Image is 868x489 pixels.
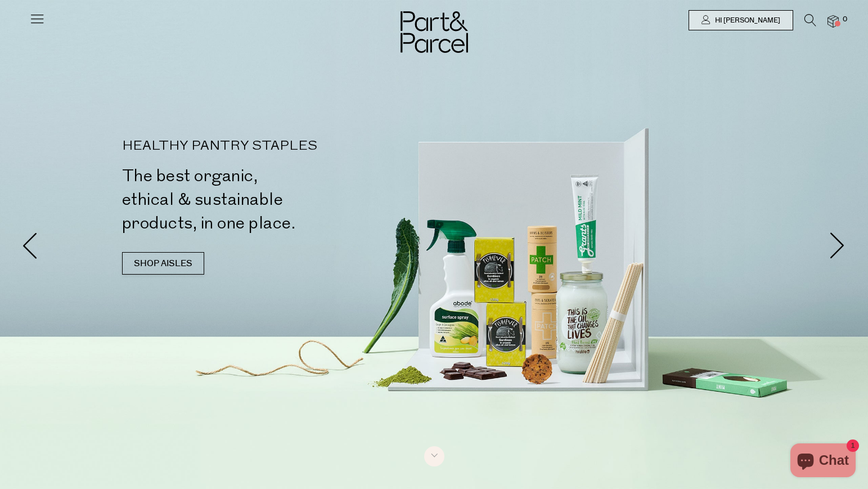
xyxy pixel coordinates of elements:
p: HEALTHY PANTRY STAPLES [122,140,439,153]
span: 0 [840,15,850,25]
a: Hi [PERSON_NAME] [689,10,793,30]
inbox-online-store-chat: Shopify online store chat [787,443,859,480]
a: SHOP AISLES [122,252,204,275]
img: Part&Parcel [401,11,468,53]
a: 0 [827,15,839,27]
h2: The best organic, ethical & sustainable products, in one place. [122,164,439,235]
span: Hi [PERSON_NAME] [712,16,780,25]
